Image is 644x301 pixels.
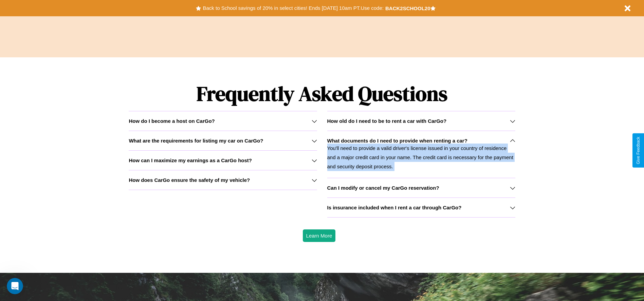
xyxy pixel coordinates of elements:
[636,137,641,164] div: Give Feedback
[129,76,515,111] h1: Frequently Asked Questions
[327,185,439,191] h3: Can I modify or cancel my CarGo reservation?
[201,3,385,13] button: Back to School savings of 20% in select cities! Ends [DATE] 10am PT.Use code:
[7,278,23,294] iframe: Intercom live chat
[327,138,467,144] h3: What documents do I need to provide when renting a car?
[327,205,462,210] h3: Is insurance included when I rent a car through CarGo?
[129,118,215,124] h3: How do I become a host on CarGo?
[129,138,263,144] h3: What are the requirements for listing my car on CarGo?
[129,157,252,163] h3: How can I maximize my earnings as a CarGo host?
[385,5,430,11] b: BACK2SCHOOL20
[303,229,336,242] button: Learn More
[327,118,447,124] h3: How old do I need to be to rent a car with CarGo?
[129,177,250,183] h3: How does CarGo ensure the safety of my vehicle?
[327,144,515,171] p: You'll need to provide a valid driver's license issued in your country of residence and a major c...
